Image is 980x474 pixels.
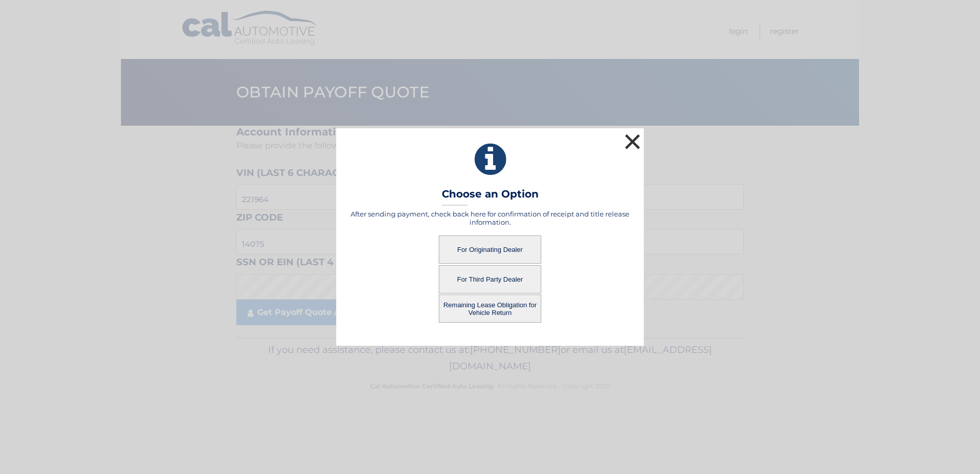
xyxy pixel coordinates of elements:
button: × [622,131,643,152]
button: For Third Party Dealer [439,265,541,293]
h5: After sending payment, check back here for confirmation of receipt and title release information. [349,210,631,226]
button: For Originating Dealer [439,235,541,264]
button: Remaining Lease Obligation for Vehicle Return [439,294,541,323]
h3: Choose an Option [442,188,539,206]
